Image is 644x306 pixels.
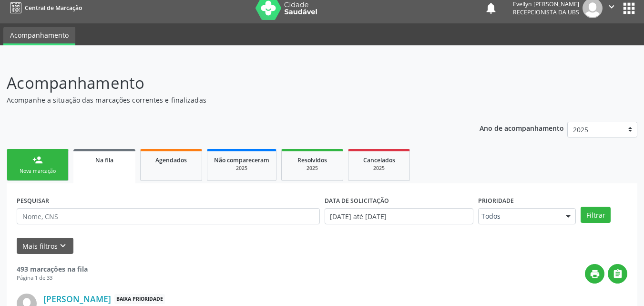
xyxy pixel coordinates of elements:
[58,241,68,251] i: keyboard_arrow_down
[325,208,474,224] input: Selecione um intervalo
[585,264,604,284] button: print
[484,1,498,15] button: notifications
[355,165,403,172] div: 2025
[214,156,269,164] span: Não compareceram
[25,4,82,12] span: Central de Marcação
[608,264,627,284] button: 
[17,208,320,224] input: Nome, CNS
[95,156,113,164] span: Na fila
[613,269,623,279] i: 
[17,238,73,254] button: Mais filtroskeyboard_arrow_down
[288,165,336,172] div: 2025
[7,95,448,105] p: Acompanhe a situação das marcações correntes e finalizadas
[480,122,564,134] p: Ano de acompanhamento
[581,207,611,223] button: Filtrar
[43,294,111,304] a: [PERSON_NAME]
[7,71,448,95] p: Acompanhamento
[17,274,88,282] div: Página 1 de 33
[481,211,556,221] span: Todos
[590,269,600,279] i: print
[325,193,389,208] label: DATA DE SOLICITAÇÃO
[3,27,75,45] a: Acompanhamento
[478,193,514,208] label: Prioridade
[297,156,327,164] span: Resolvidos
[155,156,187,164] span: Agendados
[32,155,43,165] div: person_add
[114,294,165,304] span: Baixa Prioridade
[513,8,579,16] span: Recepcionista da UBS
[606,1,617,12] i: 
[17,264,88,274] strong: 493 marcações na fila
[363,156,395,164] span: Cancelados
[14,168,61,175] div: Nova marcação
[214,165,269,172] div: 2025
[17,193,49,208] label: PESQUISAR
